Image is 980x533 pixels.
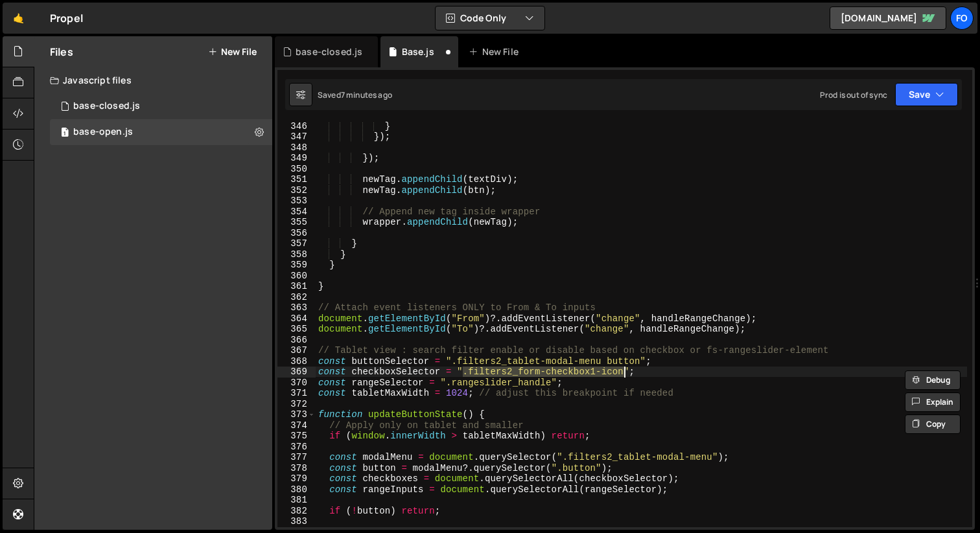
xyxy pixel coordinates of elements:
div: 382 [277,506,316,517]
button: Explain [905,392,961,412]
div: 17111/47461.js [50,93,272,119]
div: 365 [277,324,316,335]
div: 357 [277,238,316,249]
div: 369 [277,367,316,378]
div: Javascript files [34,67,272,93]
button: Save [895,83,958,106]
div: 363 [277,302,316,313]
div: 372 [277,399,316,410]
div: 355 [277,217,316,228]
a: [DOMAIN_NAME] [830,6,946,30]
button: Code Only [436,6,544,30]
div: 352 [277,185,316,196]
div: 368 [277,356,316,367]
div: base-closed.js [73,100,140,112]
div: 350 [277,164,316,175]
div: 370 [277,378,316,389]
div: 366 [277,335,316,346]
div: 348 [277,142,316,153]
div: 362 [277,292,316,303]
div: 377 [277,452,316,463]
div: Base.js [402,45,434,58]
a: 🤙 [3,3,34,34]
div: 360 [277,271,316,282]
div: 381 [277,495,316,506]
div: 376 [277,442,316,453]
div: base-closed.js [296,45,362,58]
button: New File [208,47,257,57]
div: base-open.js [73,126,133,138]
div: New File [469,45,523,58]
div: Saved [318,89,392,100]
div: 358 [277,249,316,260]
div: 346 [277,121,316,132]
div: 354 [277,207,316,218]
div: 374 [277,420,316,431]
div: 379 [277,473,316,484]
div: Propel [50,10,83,26]
div: 347 [277,131,316,142]
div: 373 [277,409,316,420]
div: 361 [277,281,316,292]
div: 356 [277,228,316,239]
div: Prod is out of sync [820,89,887,100]
h2: Files [50,45,73,59]
div: 359 [277,260,316,271]
div: 17111/47186.js [50,119,272,145]
div: 375 [277,431,316,442]
div: 378 [277,463,316,474]
div: 380 [277,484,316,495]
div: 371 [277,388,316,399]
div: 383 [277,516,316,527]
a: fo [950,6,974,30]
div: 367 [277,345,316,356]
div: 349 [277,153,316,164]
div: 351 [277,174,316,185]
button: Debug [905,370,961,390]
div: 353 [277,196,316,207]
div: 7 minutes ago [341,89,392,100]
button: Copy [905,414,961,434]
div: 364 [277,313,316,324]
span: 1 [61,128,69,139]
